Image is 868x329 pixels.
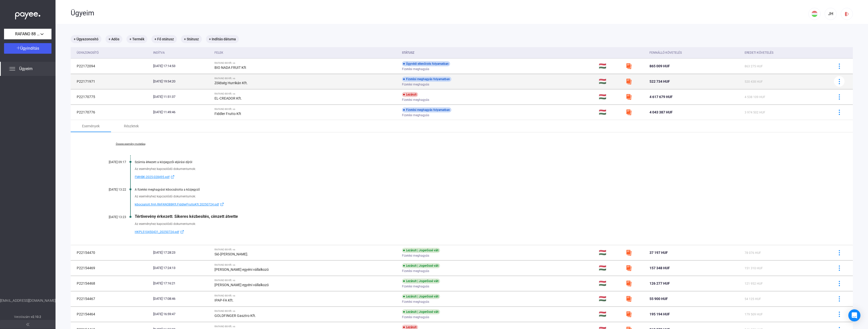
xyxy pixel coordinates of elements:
[214,314,256,318] strong: GOLDFINGER Gasztro Kft.
[834,263,845,273] button: more-blue
[77,50,149,56] div: Ügyazonosító
[206,35,239,43] mat-chip: + Indítás dátuma
[649,281,670,285] span: 126 277 HUF
[77,50,99,56] div: Ügyazonosító
[31,315,41,319] strong: v2.10.2
[402,309,440,314] div: Lezárult | Jogerőssé vált
[19,66,33,72] span: Ügyeim
[649,266,670,270] span: 157 348 HUF
[626,280,632,286] img: szamlazzhu-mini
[402,77,451,82] div: Fizetési meghagyás folyamatban
[214,66,246,70] strong: BIO NADA FRUIT Kft
[153,312,210,317] div: [DATE] 16:59:47
[745,50,828,56] div: Eredeti követelés
[626,94,632,100] img: szamlazzhu-mini
[649,79,670,83] span: 522 734 HUF
[837,250,842,255] img: more-blue
[135,174,170,180] span: FMHBK-2025-028495.pdf
[649,95,673,99] span: 4 617 679 HUF
[626,296,632,302] img: szamlazzhu-mini
[400,47,597,58] th: Státusz
[214,283,269,287] strong: [PERSON_NAME] egyéni vállalkozó
[214,310,398,313] div: RAFANO 88 Kft. vs
[20,46,39,51] span: Ügyindítás
[126,35,147,43] mat-chip: + Termék
[17,46,20,50] img: plus-white.svg
[135,166,828,171] div: Az eseményhez kapcsolódó dokumentumok:
[15,9,40,20] img: white-payee-white-dot.svg
[402,279,440,284] div: Lezárult | Jogerőssé vált
[649,251,668,255] span: 37 197 HUF
[597,58,624,74] td: 🇭🇺
[214,252,248,256] strong: Sió-[PERSON_NAME].
[848,309,860,321] div: Open Intercom Messenger
[71,89,151,104] td: P22170775
[71,291,151,306] td: P22154467
[649,110,673,114] span: 4 043 387 HUF
[153,265,210,271] div: [DATE] 17:24:13
[402,61,450,66] div: Ügyvédi ellenőrzés folyamatban
[214,50,398,56] div: Felek
[71,260,151,276] td: P22154469
[96,215,126,219] div: [DATE] 13:23
[837,94,842,100] img: more-blue
[402,66,429,72] span: Fizetési meghagyás
[402,283,429,289] span: Fizetési meghagyás
[4,43,51,54] button: Ügyindítás
[170,175,176,179] img: external-link-blue
[214,77,398,80] div: RAFANO 88 Kft. vs
[834,293,845,304] button: more-blue
[214,325,398,328] div: RAFANO 88 Kft. vs
[649,50,741,56] div: Fennálló követelés
[214,267,269,272] strong: [PERSON_NAME] egyéni vállalkozó
[153,64,210,69] div: [DATE] 17:14:53
[402,92,418,97] div: Lezárult
[219,202,225,206] img: external-link-blue
[151,35,177,43] mat-chip: + Fő státusz
[135,201,219,207] span: kibocsatott.fmh.RAFANO88Kft.FiddlerFruttoKft.20250724.pdf
[71,276,151,291] td: P22154468
[71,307,151,322] td: P22154464
[71,9,808,17] div: Ügyeim
[745,282,763,285] span: 121 952 HUF
[626,63,632,69] img: szamlazzhu-mini
[124,123,139,129] div: Részletek
[153,50,165,56] div: Indítva
[214,96,242,100] strong: EL-CREADOR Kft.
[214,263,398,266] div: RAFANO 88 Kft. vs
[745,50,773,56] div: Eredeti követelés
[402,294,440,299] div: Lezárult | Jogerőssé vált
[649,50,682,56] div: Fennálló követelés
[745,251,761,255] span: 78 076 HUF
[834,247,845,258] button: more-blue
[745,80,763,83] span: 520 438 HUF
[834,92,845,102] button: more-blue
[214,298,234,302] strong: IPAP-FA Kft.
[214,279,398,282] div: RAFANO 88 Kft. vs
[626,78,632,84] img: szamlazzhu-mini
[745,297,761,301] span: 54 125 HUF
[402,248,440,253] div: Lezárult | Jogerőssé vált
[82,123,100,129] div: Események
[71,245,151,260] td: P22154470
[402,314,429,320] span: Fizetési meghagyás
[135,229,828,235] a: HKPL510450431_20250724.pdfexternal-link-blue
[597,307,624,322] td: 🇭🇺
[597,245,624,260] td: 🇭🇺
[15,31,40,37] span: RAFANO 88 Kft.
[841,8,853,20] button: logout-red
[837,79,842,84] img: more-blue
[214,50,223,56] div: Felek
[153,296,210,301] div: [DATE] 17:08:46
[214,112,241,116] strong: Fiddler Frutto Kft
[135,221,828,226] div: Az eseményhez kapcsolódó dokumentumok:
[153,50,210,56] div: Indítva
[214,108,398,111] div: RAFANO 88 Kft. vs
[96,188,126,191] div: [DATE] 13:22
[626,109,632,115] img: szamlazzhu-mini
[745,65,763,68] span: 863 275 HUF
[214,62,398,65] div: RAFANO 88 Kft. vs
[105,35,122,43] mat-chip: + Adós
[402,299,429,305] span: Fizetési meghagyás
[135,201,828,207] a: kibocsatott.fmh.RAFANO88Kft.FiddlerFruttoKft.20250724.pdfexternal-link-blue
